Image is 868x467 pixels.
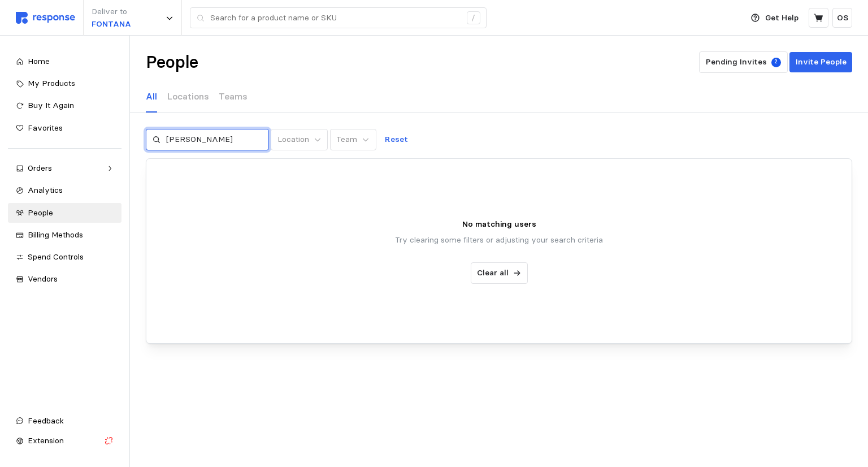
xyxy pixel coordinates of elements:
div: Orders [28,162,102,175]
button: Feedback [8,411,121,431]
p: Get Help [765,12,798,24]
p: Location [277,133,309,146]
span: Billing Methods [28,230,83,240]
p: All [146,89,157,103]
img: svg%3e [16,12,75,24]
a: Home [8,51,121,72]
span: Spend Controls [28,252,84,262]
button: Invite People [789,52,852,72]
input: Search [166,129,262,150]
a: My Products [8,73,121,94]
span: Favorites [28,123,63,133]
div: / [467,11,480,25]
a: Spend Controls [8,247,121,267]
span: 2 [774,58,778,67]
a: Billing Methods [8,225,121,245]
span: Buy It Again [28,100,74,110]
h1: People [146,51,198,73]
button: Extension [8,431,121,451]
button: Get Help [744,7,805,29]
span: Vendors [28,274,58,284]
a: Favorites [8,118,121,139]
p: Try clearing some filters or adjusting your search criteria [395,234,603,247]
span: Analytics [28,185,63,195]
p: OS [837,12,848,24]
a: Vendors [8,269,121,289]
p: Locations [167,89,209,103]
p: Pending Invites [706,56,767,68]
p: FONTANA [92,18,131,31]
p: Team [336,133,357,146]
button: Clear all [471,262,528,284]
button: Team [330,129,376,150]
p: Deliver to [92,6,131,18]
input: Search for a product name or SKU [210,8,461,28]
span: Home [28,56,50,66]
p: No matching users [462,218,536,231]
p: Invite People [796,56,847,68]
a: People [8,203,121,223]
button: Location [271,129,328,150]
a: Orders [8,158,121,179]
p: Reset [385,133,408,146]
span: People [28,207,53,218]
span: Feedback [28,416,64,426]
span: Extension [28,435,64,446]
a: Analytics [8,180,121,201]
p: Teams [219,89,248,103]
a: Buy It Again [8,96,121,116]
p: Clear all [477,267,509,279]
button: Reset [378,129,414,150]
span: My Products [28,78,75,88]
button: 2Pending Invites [699,51,788,73]
button: OS [832,8,852,28]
